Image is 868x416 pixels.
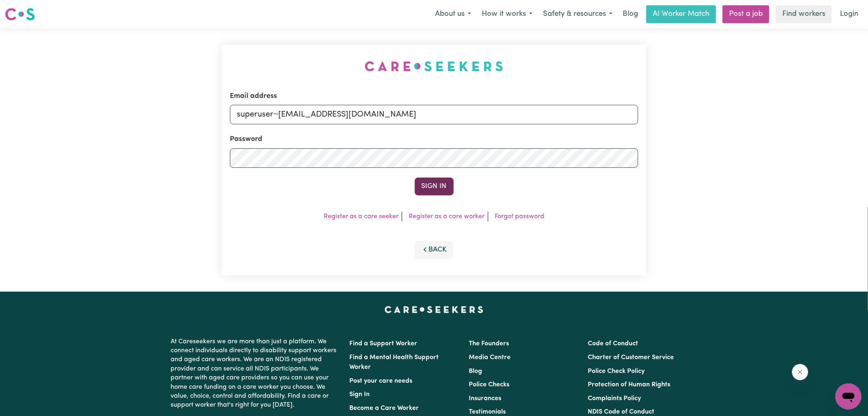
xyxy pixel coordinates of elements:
[646,5,716,23] a: AI Worker Match
[588,354,674,361] a: Charter of Customer Service
[469,409,506,415] a: Testimonials
[171,334,340,413] p: At Careseekers we are more than just a platform. We connect individuals directly to disability su...
[588,409,654,415] a: NDIS Code of Conduct
[350,378,413,384] a: Post your care needs
[230,91,277,102] label: Email address
[415,178,454,195] button: Sign In
[538,6,618,23] button: Safety & resources
[415,241,454,259] button: Back
[350,340,418,347] a: Find a Support Worker
[409,213,485,220] a: Register as a care worker
[350,405,419,412] a: Become a Care Worker
[792,364,808,380] iframe: Close message
[230,134,262,145] label: Password
[350,354,439,370] a: Find a Mental Health Support Worker
[588,381,670,388] a: Protection of Human Rights
[469,381,509,388] a: Police Checks
[776,5,832,23] a: Find workers
[835,5,863,23] a: Login
[5,5,35,24] a: Careseekers logo
[385,306,483,313] a: Careseekers home page
[230,105,638,124] input: Email address
[469,395,501,402] a: Insurances
[588,395,641,402] a: Complaints Policy
[469,354,511,361] a: Media Centre
[469,340,509,347] a: The Founders
[495,213,544,220] a: Forgot password
[618,5,643,23] a: Blog
[350,391,370,398] a: Sign In
[723,5,769,23] a: Post a job
[430,6,476,23] button: About us
[476,6,538,23] button: How it works
[836,383,862,409] iframe: Button to launch messaging window
[324,213,398,220] a: Register as a care seeker
[469,368,482,375] a: Blog
[588,340,638,347] a: Code of Conduct
[588,368,645,375] a: Police Check Policy
[5,7,35,22] img: Careseekers logo
[5,6,49,12] span: Need any help?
